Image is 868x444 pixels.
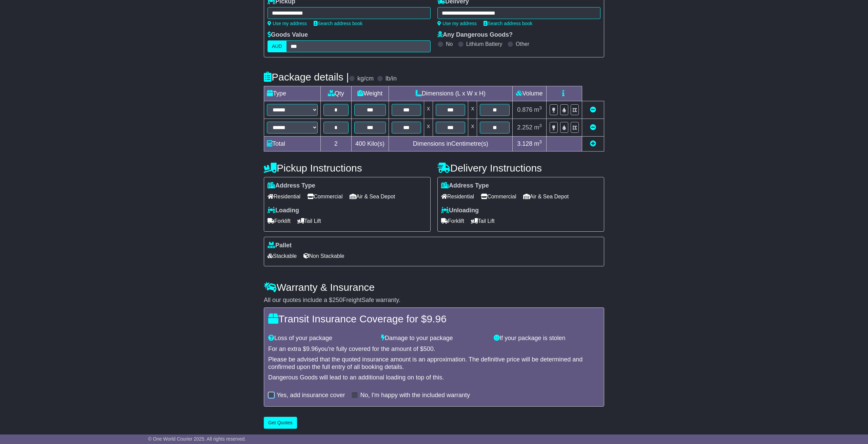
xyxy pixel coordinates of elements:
td: Total [264,137,321,152]
sup: 3 [539,105,542,110]
span: © One World Courier 2025. All rights reserved. [148,436,246,442]
td: Dimensions in Centimetre(s) [389,137,512,152]
a: Use my address [437,21,477,26]
label: No [446,41,453,47]
td: x [424,119,433,137]
span: 2.252 [517,124,532,131]
label: Address Type [268,182,315,190]
td: x [468,101,477,119]
td: x [468,119,477,137]
td: Type [264,86,321,101]
span: 3.128 [517,140,532,147]
label: kg/cm [357,75,374,83]
a: Remove this item [590,106,596,113]
label: Address Type [441,182,489,190]
label: Pallet [268,242,292,249]
a: Remove this item [590,124,596,131]
td: Kilo(s) [351,137,389,152]
a: Search address book [484,21,532,26]
span: 9.96 [306,345,318,352]
td: Weight [351,86,389,101]
div: Loss of your package [265,335,378,342]
span: Stackable [268,251,297,261]
button: Get Quotes [264,417,297,429]
label: AUD [268,40,287,52]
label: lb/in [386,75,397,83]
a: Add new item [590,140,596,147]
label: Loading [268,207,299,214]
div: If your package is stolen [490,335,603,342]
span: 500 [423,345,434,352]
label: Unloading [441,207,479,214]
span: m [534,140,542,147]
span: Air & Sea Depot [523,191,569,202]
span: Forklift [268,216,291,226]
label: Goods Value [268,31,308,39]
label: Yes, add insurance cover [277,392,345,399]
div: Please be advised that the quoted insurance amount is an approximation. The definitive price will... [268,356,600,371]
td: 2 [321,137,352,152]
label: No, I'm happy with the included warranty [360,392,470,399]
td: Volume [512,86,546,101]
a: Search address book [314,21,362,26]
sup: 3 [539,139,542,144]
h4: Package details | [264,71,349,83]
div: Dangerous Goods will lead to an additional loading on top of this. [268,374,600,381]
span: 0.876 [517,106,532,113]
span: Forklift [441,216,464,226]
sup: 3 [539,123,542,128]
span: Commercial [481,191,516,202]
h4: Pickup Instructions [264,162,431,174]
div: Damage to your package [378,335,491,342]
span: 400 [355,140,366,147]
h4: Warranty & Insurance [264,282,604,293]
span: Tail Lift [297,216,321,226]
span: m [534,106,542,113]
span: Residential [268,191,300,202]
span: Commercial [307,191,342,202]
h4: Transit Insurance Coverage for $ [268,313,600,324]
a: Use my address [268,21,307,26]
span: 9.96 [427,313,446,324]
span: Air & Sea Depot [350,191,395,202]
div: All our quotes include a $ FreightSafe warranty. [264,297,604,304]
label: Any Dangerous Goods? [437,31,513,39]
label: Lithium Battery [466,41,502,47]
span: m [534,124,542,131]
span: Residential [441,191,474,202]
span: 250 [332,297,342,303]
span: Non Stackable [303,251,344,261]
div: For an extra $ you're fully covered for the amount of $ . [268,345,600,353]
span: Tail Lift [471,216,495,226]
td: Dimensions (L x W x H) [389,86,512,101]
td: x [424,101,433,119]
label: Other [516,41,529,47]
td: Qty [321,86,352,101]
h4: Delivery Instructions [437,162,604,174]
